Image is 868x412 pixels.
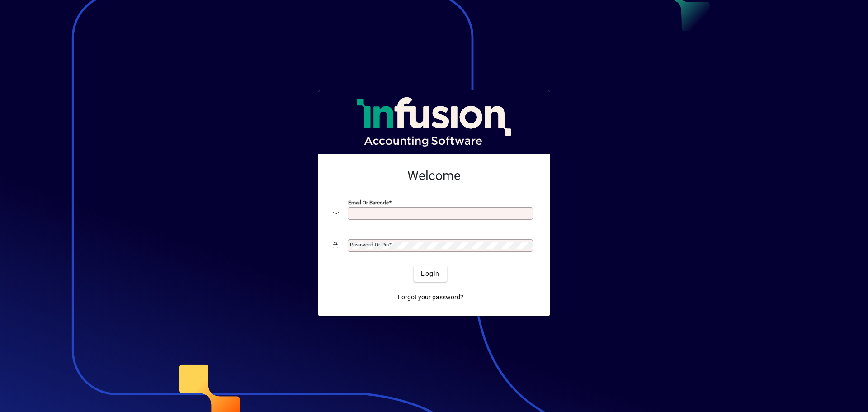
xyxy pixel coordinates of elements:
[350,242,389,248] mat-label: Password or Pin
[421,269,439,279] span: Login
[398,293,463,302] span: Forgot your password?
[414,265,447,282] button: Login
[348,199,389,206] mat-label: Email or Barcode
[333,168,535,184] h2: Welcome
[394,289,467,305] a: Forgot your password?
